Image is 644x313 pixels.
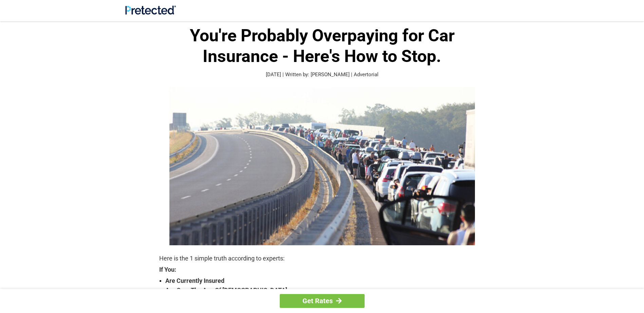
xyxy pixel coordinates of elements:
[165,286,485,295] strong: Are Over The Age Of [DEMOGRAPHIC_DATA]
[159,25,485,67] h1: You're Probably Overpaying for Car Insurance - Here's How to Stop.
[159,71,485,79] p: [DATE] | Written by: [PERSON_NAME] | Advertorial
[159,267,485,273] strong: If You:
[125,9,176,16] a: Site Logo
[159,254,485,263] p: Here is the 1 simple truth according to experts:
[280,294,365,308] a: Get Rates
[125,5,176,15] img: Site Logo
[165,276,485,286] strong: Are Currently Insured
